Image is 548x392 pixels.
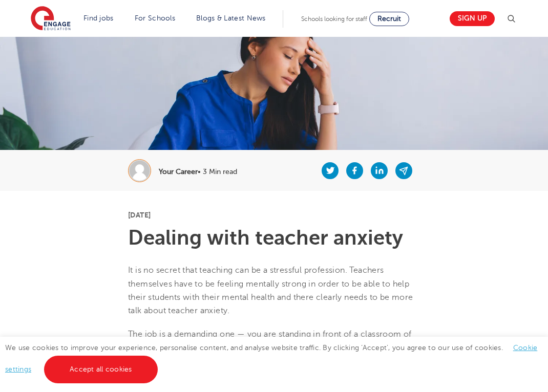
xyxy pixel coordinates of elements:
[450,11,495,26] a: Sign up
[44,356,158,383] a: Accept all cookies
[5,344,537,373] span: We use cookies to improve your experience, personalise content, and analyse website traffic. By c...
[83,14,114,22] a: Find jobs
[159,168,237,176] p: • 3 Min read
[377,15,401,23] span: Recruit
[135,14,175,22] a: For Schools
[196,14,266,22] a: Blogs & Latest News
[31,6,71,32] img: Engage Education
[128,211,420,219] p: [DATE]
[301,15,367,23] span: Schools looking for staff
[128,228,420,248] h1: Dealing with teacher anxiety
[159,168,198,176] b: Your Career
[128,266,413,315] span: It is no secret that teaching can be a stressful profession. Teachers themselves have to be feeli...
[369,12,409,26] a: Recruit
